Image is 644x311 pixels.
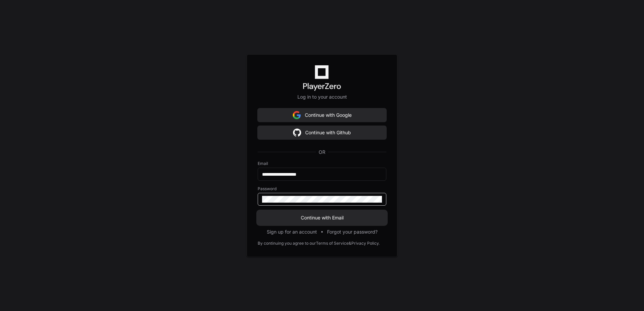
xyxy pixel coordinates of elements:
[258,214,386,221] span: Continue with Email
[351,241,380,246] a: Privacy Policy.
[267,229,317,235] button: Sign up for an account
[258,94,386,100] p: Log in to your account
[327,229,378,235] button: Forgot your password?
[258,211,386,224] button: Continue with Email
[258,161,386,166] label: Email
[316,149,328,155] span: OR
[258,186,386,192] label: Password
[258,126,386,139] button: Continue with Github
[349,241,351,246] div: &
[258,241,316,246] div: By continuing you agree to our
[316,241,349,246] a: Terms of Service
[293,108,301,122] img: Sign in with google
[258,108,386,122] button: Continue with Google
[293,126,301,139] img: Sign in with google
